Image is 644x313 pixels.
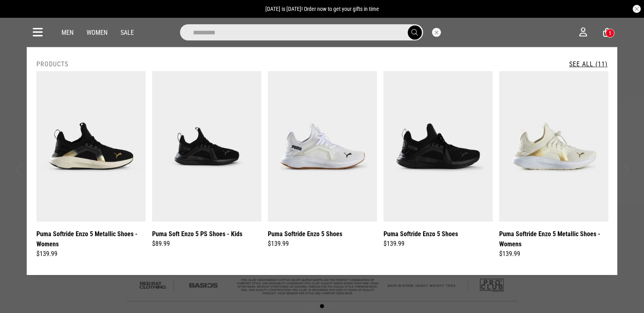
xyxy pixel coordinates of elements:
[121,29,134,36] a: Sale
[383,229,458,239] a: Puma Softride Enzo 5 Shoes
[36,71,146,222] img: Puma Softride Enzo 5 Metallic Shoes - Womens in Black
[152,71,261,222] img: Puma Soft Enzo 5 Ps Shoes - Kids in Black
[61,29,74,36] a: Men
[609,30,611,36] div: 5
[499,71,608,222] img: Puma Softride Enzo 5 Metallic Shoes - Womens in White
[268,229,342,239] a: Puma Softride Enzo 5 Shoes
[265,6,379,12] span: [DATE] is [DATE]! Order now to get your gifts in time
[268,71,377,222] img: Puma Softride Enzo 5 Shoes in White
[152,229,242,239] a: Puma Soft Enzo 5 PS Shoes - Kids
[36,229,146,249] a: Puma Softride Enzo 5 Metallic Shoes - Womens
[569,60,608,68] a: See All (11)
[152,239,261,249] div: $89.99
[432,28,441,37] button: Close search
[36,60,68,68] h2: Products
[383,71,493,222] img: Puma Softride Enzo 5 Shoes in Black
[603,28,611,37] a: 5
[36,249,146,259] div: $139.99
[6,3,31,27] button: Open LiveChat chat widget
[383,239,493,249] div: $139.99
[87,29,108,36] a: Women
[268,239,377,249] div: $139.99
[499,249,608,259] div: $139.99
[499,229,608,249] a: Puma Softride Enzo 5 Metallic Shoes - Womens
